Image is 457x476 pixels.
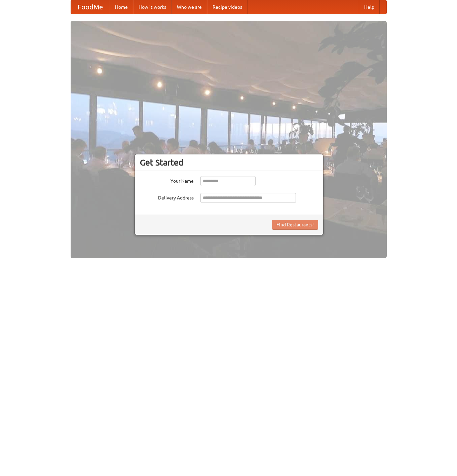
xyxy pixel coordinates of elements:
[133,0,172,14] a: How it works
[359,0,380,14] a: Help
[71,0,110,14] a: FoodMe
[207,0,247,14] a: Recipe videos
[272,220,318,230] button: Find Restaurants!
[110,0,133,14] a: Home
[172,0,207,14] a: Who we are
[140,157,318,168] h3: Get Started
[140,176,194,184] label: Your Name
[140,193,194,201] label: Delivery Address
